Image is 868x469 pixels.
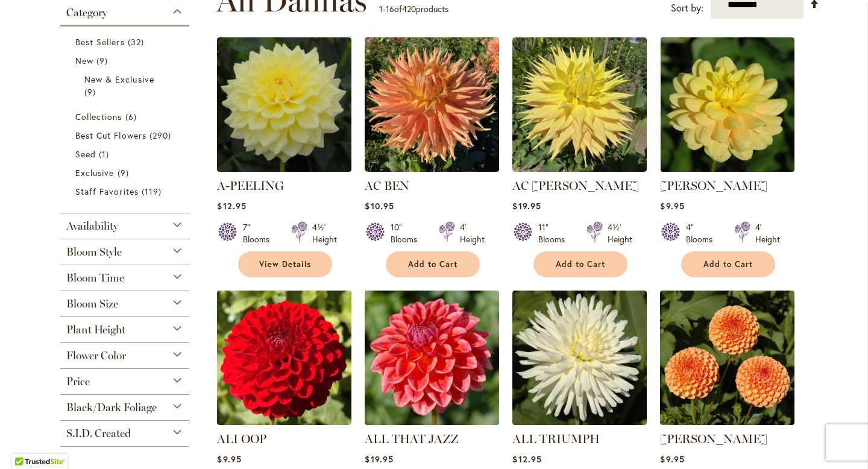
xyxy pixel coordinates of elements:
span: Add to Cart [408,259,458,269]
span: Plant Height [66,323,125,336]
span: 420 [402,3,416,14]
a: [PERSON_NAME] [660,178,767,193]
a: AMBER QUEEN [660,416,794,427]
button: Add to Cart [681,251,775,277]
span: Flower Color [66,349,126,362]
img: AHOY MATEY [660,37,794,172]
span: $19.95 [365,453,393,465]
img: AC Jeri [512,37,647,172]
span: Seed [75,148,96,160]
button: Add to Cart [386,251,480,277]
span: 119 [142,185,165,198]
a: A-Peeling [217,163,351,174]
span: Best Cut Flowers [75,130,146,141]
a: Best Sellers [75,36,177,48]
span: $9.95 [660,453,684,465]
a: Seed [75,148,177,160]
span: 32 [128,36,147,48]
a: Best Cut Flowers [75,129,177,142]
span: $12.95 [512,453,541,465]
span: $9.95 [217,453,241,465]
span: Availability [66,219,118,233]
span: Staff Favorites [75,186,139,197]
span: Bloom Size [66,297,118,310]
a: ALL THAT JAZZ [365,416,499,427]
span: Best Sellers [75,36,125,48]
span: 290 [149,129,174,142]
a: New [75,54,177,67]
a: ALL TRIUMPH [512,416,647,427]
span: Collections [75,111,122,122]
span: S.I.D. Created [66,427,131,440]
a: Exclusive [75,166,177,179]
span: New & Exclusive [84,74,154,85]
span: Add to Cart [556,259,605,269]
a: ALL TRIUMPH [512,432,600,446]
div: 11" Blooms [538,221,572,245]
span: 9 [118,166,132,179]
span: Add to Cart [703,259,753,269]
img: AC BEN [365,37,499,172]
a: View Details [238,251,332,277]
span: $12.95 [217,200,246,212]
div: 4½' Height [312,221,337,245]
span: 16 [386,3,394,14]
a: A-PEELING [217,178,284,193]
span: Bloom Time [66,271,124,285]
a: Collections [75,110,177,123]
a: AC BEN [365,163,499,174]
div: 4' Height [460,221,485,245]
span: Bloom Style [66,245,122,259]
a: AC BEN [365,178,409,193]
span: 1 [99,148,112,160]
a: AHOY MATEY [660,163,794,174]
img: ALI OOP [217,291,351,425]
iframe: Launch Accessibility Center [9,426,43,460]
span: Price [66,375,90,388]
img: ALL THAT JAZZ [365,291,499,425]
div: 7" Blooms [243,221,277,245]
span: View Details [259,259,311,269]
a: New &amp; Exclusive [84,73,168,98]
span: $9.95 [660,200,684,212]
a: ALI OOP [217,416,351,427]
img: A-Peeling [217,37,351,172]
span: 9 [84,86,99,98]
div: 4' Height [755,221,780,245]
span: $19.95 [512,200,541,212]
button: Add to Cart [533,251,627,277]
span: 1 [379,3,383,14]
a: Staff Favorites [75,185,177,198]
div: 10" Blooms [391,221,424,245]
span: Black/Dark Foliage [66,401,157,414]
a: AC [PERSON_NAME] [512,178,639,193]
a: ALI OOP [217,432,266,446]
div: 4½' Height [608,221,632,245]
img: ALL TRIUMPH [512,291,647,425]
span: New [75,55,93,66]
a: ALL THAT JAZZ [365,432,459,446]
div: 4" Blooms [686,221,720,245]
img: AMBER QUEEN [660,291,794,425]
a: [PERSON_NAME] [660,432,767,446]
span: Category [66,6,107,19]
span: 6 [125,110,140,123]
span: Exclusive [75,167,114,178]
a: AC Jeri [512,163,647,174]
span: $10.95 [365,200,394,212]
span: 9 [96,54,111,67]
